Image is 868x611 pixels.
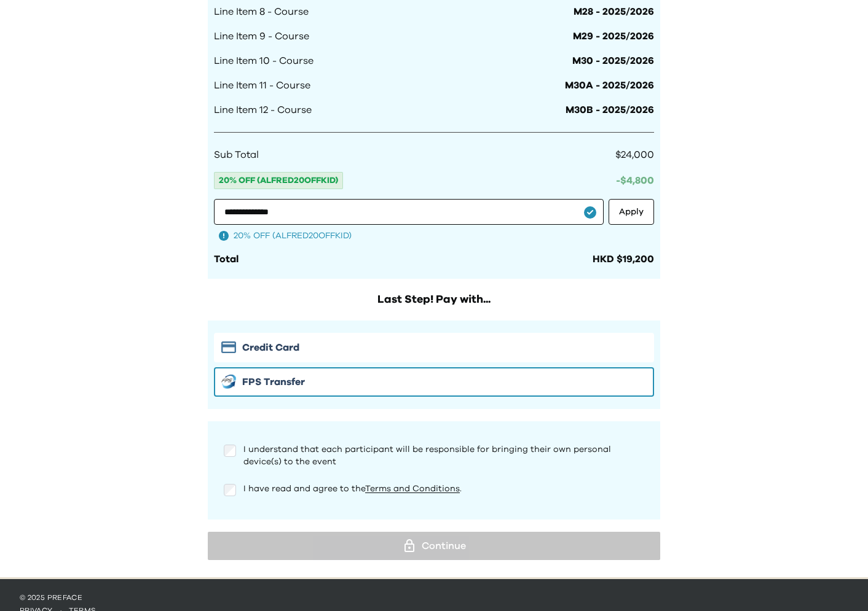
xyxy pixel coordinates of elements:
[218,537,650,555] div: Continue
[609,199,654,225] button: Apply
[574,4,654,19] span: M28 - 2025/2026
[221,375,236,389] img: FPS icon
[214,147,259,162] span: Sub Total
[243,445,611,466] span: I understand that each participant will be responsible for bringing their own personal device(s) ...
[214,78,310,93] span: Line Item 11 - Course
[208,291,660,308] h2: Last Step! Pay with...
[214,29,309,44] span: Line Item 9 - Course
[234,230,352,242] span: 20% OFF (ALFRED20OFFKID)
[242,375,305,389] span: FPS Transfer
[214,103,312,117] span: Line Item 12 - Course
[242,340,299,355] span: Credit Card
[214,53,314,68] span: Line Item 10 - Course
[566,103,654,117] span: M30B - 2025/2026
[572,53,654,68] span: M30 - 2025/2026
[20,593,848,602] p: © 2025 Preface
[593,252,654,267] div: HKD $19,200
[214,172,343,189] span: 20% OFF (ALFRED20OFFKID)
[565,78,654,93] span: M30A - 2025/2026
[214,4,309,19] span: Line Item 8 - Course
[365,485,460,493] a: Terms and Conditions
[616,176,654,185] span: -$ 4,800
[214,367,654,397] button: FPS iconFPS Transfer
[214,333,654,362] button: Stripe iconCredit Card
[573,29,654,44] span: M29 - 2025/2026
[243,485,462,493] span: I have read and agree to the .
[208,532,660,560] button: Continue
[214,254,239,264] span: Total
[615,150,654,160] span: $24,000
[221,341,236,353] img: Stripe icon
